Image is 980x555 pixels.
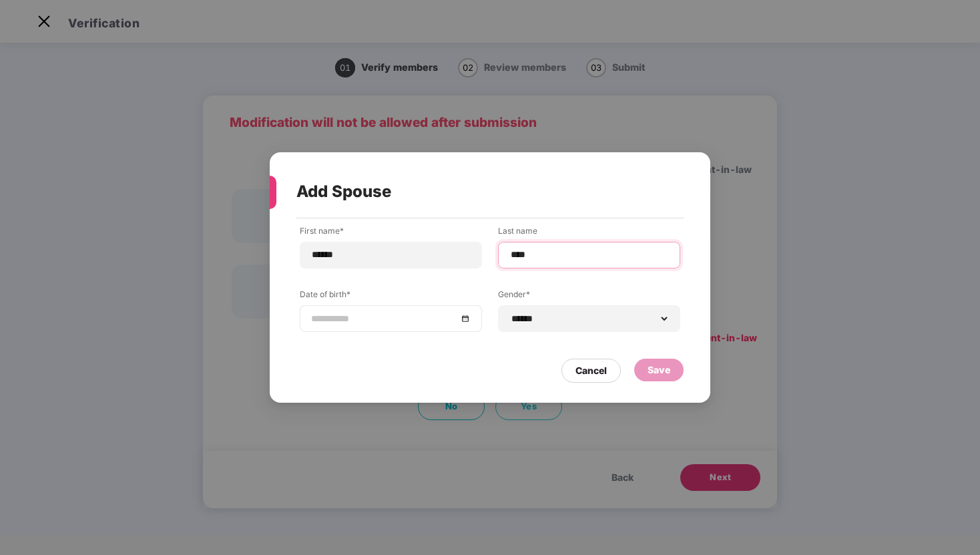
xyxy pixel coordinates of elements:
[300,225,482,242] label: First name*
[648,363,670,377] div: Save
[498,289,680,305] label: Gender*
[300,289,482,305] label: Date of birth*
[575,363,607,378] div: Cancel
[498,225,680,242] label: Last name
[296,166,652,218] div: Add Spouse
